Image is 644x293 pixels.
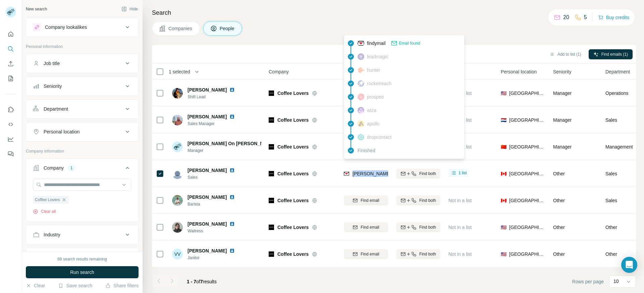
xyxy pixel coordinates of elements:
[269,251,274,257] img: Logo of Coffee Lovers
[419,251,436,257] span: Find both
[509,117,545,123] span: [GEOGRAPHIC_DATA]
[187,86,227,93] span: [PERSON_NAME]
[501,170,506,177] span: 🇨🇦
[187,148,261,154] span: Manager
[367,134,391,140] span: dropcontact
[621,257,637,273] div: Open Intercom Messenger
[501,117,506,123] span: 🇳🇱
[563,13,569,21] p: 20
[5,104,16,116] button: Use Surfe on LinkedIn
[459,170,467,176] span: 1 list
[117,4,143,14] button: Hide
[26,249,138,266] button: HQ location
[501,224,506,231] span: 🇺🇸
[344,195,388,206] button: Find email
[277,143,309,150] span: Coffee Lovers
[26,101,138,117] button: Department
[44,106,68,112] div: Department
[45,24,87,31] div: Company lookalikes
[187,247,227,254] span: [PERSON_NAME]
[187,121,243,127] span: Sales Manager
[501,197,506,204] span: 🇨🇦
[44,60,60,67] div: Job title
[361,251,379,257] span: Find email
[448,251,472,257] span: Not in a list
[187,221,227,227] span: [PERSON_NAME]
[169,68,190,75] span: 1 selected
[229,194,235,200] img: LinkedIn logo
[187,194,227,200] span: [PERSON_NAME]
[58,282,92,289] button: Save search
[229,248,235,253] img: LinkedIn logo
[5,28,16,40] button: Quick start
[501,68,537,75] span: Personal location
[26,227,138,243] button: Industry
[277,251,309,257] span: Coffee Lovers
[448,225,472,230] span: Not in a list
[553,91,572,96] span: Manager
[501,251,506,257] span: 🇺🇸
[269,198,274,203] img: Logo of Coffee Lovers
[26,19,138,35] button: Company lookalikes
[553,171,565,176] span: Other
[553,251,565,257] span: Other
[172,222,183,233] img: Avatar
[396,169,440,179] button: Find both
[33,209,56,215] button: Clear all
[187,113,227,120] span: [PERSON_NAME]
[26,148,139,154] p: Company information
[367,107,376,114] span: wiza
[419,224,436,230] span: Find both
[605,224,617,231] span: Other
[196,279,200,284] span: of
[553,225,565,230] span: Other
[26,78,138,94] button: Seniority
[545,49,586,59] button: Add to list (1)
[269,117,274,123] img: Logo of Coffee Lovers
[396,195,440,206] button: Find both
[35,197,60,203] span: Coffee Lovers
[26,55,138,71] button: Job title
[57,256,107,262] div: 88 search results remaining
[187,94,243,100] span: Shift Lead
[613,278,619,285] p: 10
[220,25,235,32] span: People
[361,197,379,203] span: Find email
[187,255,243,261] span: Janitor
[367,120,379,127] span: apollo
[172,115,183,125] img: Avatar
[44,83,62,90] div: Seniority
[200,279,203,284] span: 7
[419,197,436,203] span: Find both
[44,165,64,171] div: Company
[509,143,545,150] span: [GEOGRAPHIC_DATA]
[187,140,275,147] span: [PERSON_NAME] On [PERSON_NAME]
[509,90,545,97] span: [GEOGRAPHIC_DATA]
[358,107,364,114] img: provider wiza logo
[572,278,604,285] span: Rows per page
[172,88,183,99] img: Avatar
[172,141,183,152] img: Avatar
[605,68,630,75] span: Department
[361,224,379,230] span: Find email
[509,170,545,177] span: [GEOGRAPHIC_DATA]
[367,53,388,60] span: leadmagic
[152,8,636,17] h4: Search
[367,67,380,73] span: hunter
[44,128,79,135] div: Personal location
[277,117,309,123] span: Coffee Lovers
[553,198,565,203] span: Other
[367,80,391,87] span: rocketreach
[605,117,617,123] span: Sales
[399,40,420,46] span: Email found
[277,90,309,97] span: Coffee Lovers
[172,249,183,259] div: VV
[358,67,364,73] img: provider hunter logo
[172,195,183,206] img: Avatar
[584,13,587,21] p: 5
[229,114,235,119] img: LinkedIn logo
[605,143,633,150] span: Management
[229,221,235,227] img: LinkedIn logo
[358,80,364,87] img: provider rocketreach logo
[26,44,139,50] p: Personal information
